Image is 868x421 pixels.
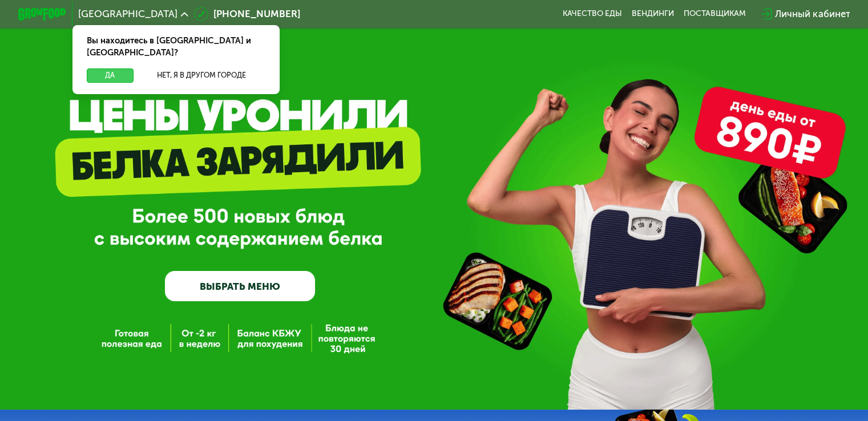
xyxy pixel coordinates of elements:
a: [PHONE_NUMBER] [194,7,300,21]
a: Вендинги [632,9,674,19]
span: [GEOGRAPHIC_DATA] [78,9,177,19]
a: ВЫБРАТЬ МЕНЮ [165,271,315,301]
button: Да [87,68,133,83]
div: Личный кабинет [775,7,850,21]
button: Нет, я в другом городе [138,68,265,83]
a: Качество еды [563,9,622,19]
div: Вы находитесь в [GEOGRAPHIC_DATA] и [GEOGRAPHIC_DATA]? [72,25,280,68]
div: поставщикам [684,9,746,19]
